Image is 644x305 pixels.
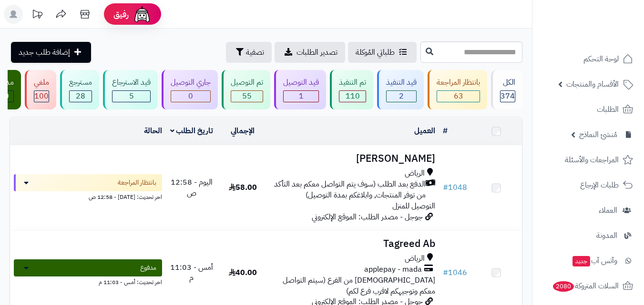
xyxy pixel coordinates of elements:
[229,267,257,278] span: 40.00
[443,267,448,278] span: #
[14,191,162,201] div: اخر تحديث: [DATE] - 12:58 ص
[538,48,638,70] a: لوحة التحكم
[405,168,425,179] span: الرياض
[70,91,92,102] div: 28
[538,98,638,121] a: الطلبات
[437,77,480,88] div: بانتظار المراجعة
[356,47,395,58] span: طلباتي المُوكلة
[34,90,49,102] span: 100
[296,47,337,58] span: تصدير الطلبات
[538,148,638,171] a: المراجعات والأسئلة
[392,200,435,212] span: التوصيل للمنزل
[538,275,638,297] a: السلات المتروكة2080
[597,103,619,116] span: الطلبات
[364,264,422,275] span: applepay - mada
[328,70,375,109] a: تم التنفيذ 110
[580,178,619,192] span: طلبات الإرجاع
[188,90,193,102] span: 0
[443,125,448,137] a: #
[101,70,160,109] a: قيد الاسترجاع 5
[565,153,619,167] span: المراجعات والأسئلة
[596,229,617,242] span: المدونة
[375,70,426,109] a: قيد التنفيذ 2
[231,91,263,102] div: 55
[112,91,150,102] div: 5
[11,42,91,63] a: إضافة طلب جديد
[426,70,489,109] a: بانتظار المراجعة 63
[572,256,590,266] span: جديد
[387,91,416,102] div: 2
[275,42,345,63] a: تصدير الطلبات
[552,279,619,293] span: السلات المتروكة
[118,178,156,187] span: بانتظار المراجعة
[538,174,638,197] a: طلبات الإرجاع
[69,77,92,88] div: مسترجع
[171,177,213,199] span: اليوم - 12:58 ص
[129,90,134,102] span: 5
[229,182,257,193] span: 58.00
[437,91,480,102] div: 63
[489,70,524,109] a: الكل374
[220,70,272,109] a: تم التوصيل 55
[283,275,435,297] span: [DEMOGRAPHIC_DATA] من الفرع (سيتم التواصل معكم وتوجيهكم لاقرب فرع لكم)
[170,262,213,284] span: أمس - 11:03 م
[113,9,129,20] span: رفيق
[283,77,319,88] div: قيد التوصيل
[538,199,638,222] a: العملاء
[272,70,328,109] a: قيد التوصيل 1
[348,42,417,63] a: طلباتي المُوكلة
[538,224,638,247] a: المدونة
[538,249,638,272] a: وآتس آبجديد
[226,42,272,63] button: تصفية
[501,90,515,102] span: 374
[399,90,404,102] span: 2
[583,52,619,66] span: لوحة التحكم
[386,77,417,88] div: قيد التنفيذ
[34,77,49,88] div: ملغي
[171,91,210,102] div: 0
[231,77,263,88] div: تم التوصيل
[339,91,366,102] div: 110
[346,90,360,102] span: 110
[272,238,435,249] h3: Tagreed Ab
[246,47,264,58] span: تصفية
[144,125,162,137] a: الحالة
[339,77,366,88] div: تم التنفيذ
[272,179,426,201] span: الدفع بعد الطلب (سوف يتم التواصل معكم بعد التأكد من توفر المنتجات, وابلاغكم بمدة التوصيل)
[284,91,318,102] div: 1
[599,204,617,217] span: العملاء
[14,276,162,286] div: اخر تحديث: أمس - 11:03 م
[112,77,151,88] div: قيد الاسترجاع
[140,263,156,273] span: مدفوع
[160,70,220,109] a: جاري التوصيل 0
[414,125,435,137] a: العميل
[23,70,58,109] a: ملغي 100
[76,90,85,102] span: 28
[405,253,425,264] span: الرياض
[312,211,423,223] span: جوجل - مصدر الطلب: الموقع الإلكتروني
[443,182,448,193] span: #
[170,125,214,137] a: تاريخ الطلب
[25,5,49,26] a: تحديثات المنصة
[553,281,574,292] span: 2080
[242,90,252,102] span: 55
[34,91,49,102] div: 100
[133,5,152,24] img: ai-face.png
[566,78,619,91] span: الأقسام والمنتجات
[299,90,304,102] span: 1
[500,77,515,88] div: الكل
[454,90,463,102] span: 63
[58,70,101,109] a: مسترجع 28
[579,128,617,141] span: مُنشئ النماذج
[579,27,635,47] img: logo-2.png
[443,267,467,278] a: #1046
[443,182,467,193] a: #1048
[572,254,617,267] span: وآتس آب
[19,47,70,58] span: إضافة طلب جديد
[231,125,255,137] a: الإجمالي
[272,153,435,164] h3: [PERSON_NAME]
[171,77,211,88] div: جاري التوصيل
